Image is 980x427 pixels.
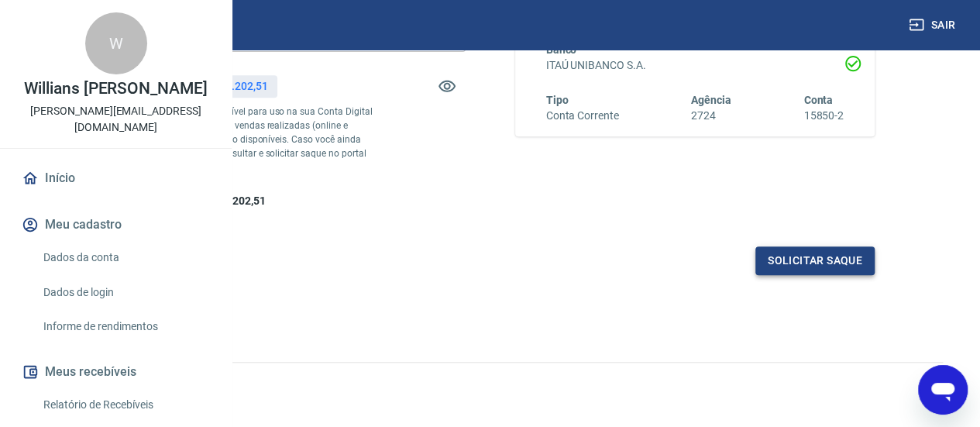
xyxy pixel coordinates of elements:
div: W [85,12,147,74]
button: Solicitar saque [755,246,875,275]
h6: Conta Corrente [546,108,619,124]
a: Dados de login [37,277,213,308]
a: Dados da conta [37,242,213,274]
iframe: Botão para abrir a janela de mensagens [918,365,968,415]
button: Meus recebíveis [19,355,213,389]
span: Agência [691,94,731,106]
p: *Corresponde ao saldo disponível para uso na sua Conta Digital Vindi. Incluindo os valores das ve... [105,105,375,174]
p: Willians [PERSON_NAME] [24,81,208,97]
h6: ITAÚ UNIBANCO S.A. [546,57,844,74]
span: Tipo [546,94,569,106]
p: 2025 © [37,375,943,391]
span: Banco [546,43,577,56]
h6: 2724 [691,108,731,124]
h6: 15850-2 [803,108,844,124]
p: [PERSON_NAME][EMAIL_ADDRESS][DOMAIN_NAME] [12,103,219,136]
span: Conta [803,94,833,106]
button: Meu cadastro [19,208,213,242]
a: Relatório de Recebíveis [37,389,213,421]
a: Início [19,161,213,195]
button: Sair [906,11,961,40]
a: Informe de rendimentos [37,311,213,343]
